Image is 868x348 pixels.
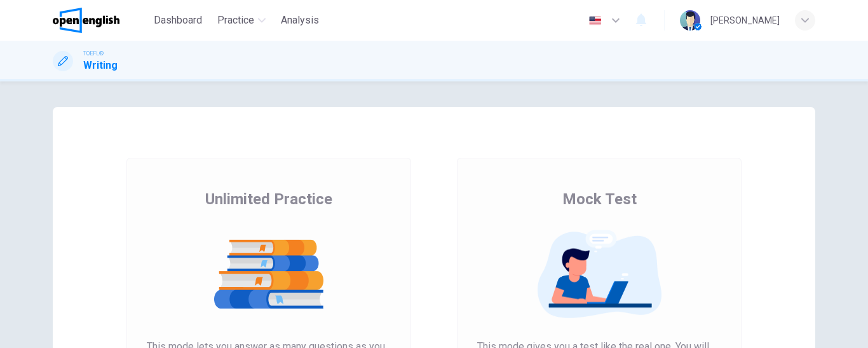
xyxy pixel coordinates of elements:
span: Analysis [281,13,319,28]
button: Dashboard [149,9,207,32]
a: OpenEnglish logo [53,8,149,33]
img: OpenEnglish logo [53,8,119,33]
span: Unlimited Practice [205,189,332,209]
img: en [587,16,603,25]
button: Practice [212,9,271,32]
span: TOEFL® [83,49,104,58]
h1: Writing [83,58,118,73]
img: Profile picture [680,10,700,31]
span: Mock Test [562,189,637,209]
div: [PERSON_NAME] [710,13,780,28]
button: Analysis [276,9,324,32]
span: Dashboard [154,13,202,28]
span: Practice [217,13,254,28]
